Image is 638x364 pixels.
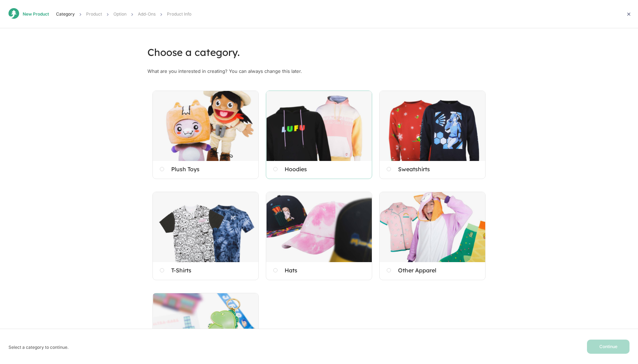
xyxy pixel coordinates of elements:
span: Hoodies [285,166,307,173]
span: T-Shirts [171,267,191,274]
span: Option [113,11,127,17]
span: Other Apparel [398,267,436,274]
span: Category [56,11,75,17]
span: Hats [285,267,297,274]
span: Product [86,11,102,17]
span: Plush Toys [171,166,200,173]
span: New Product [23,11,49,17]
span: Product Info [167,11,191,17]
span: Sweatshirts [398,166,430,173]
span: Select a category to continue. [9,345,68,350]
span: What are you interested in creating? You can always change this later. [147,67,491,75]
span: Add-Ons [138,11,156,17]
h1: Choose a category. [147,46,491,58]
